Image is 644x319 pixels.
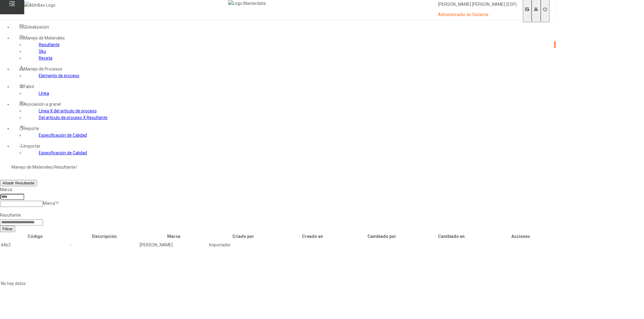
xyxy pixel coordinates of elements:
a: Elemento de proceso [39,73,79,78]
th: Código [1,233,69,240]
a: Manejo de Materiales [12,165,53,170]
span: Manejo de Processo [24,67,62,71]
span: Filtrar [2,227,13,231]
p: Administrador do Sistema [438,12,517,18]
a: Sku [39,49,46,54]
td: Importador [209,241,277,249]
span: Manejo de Materiales [24,36,65,40]
p: [PERSON_NAME] [PERSON_NAME] (ESP) [438,2,517,8]
td: 8463 [1,241,69,249]
a: Especificación de Calidad [39,150,87,155]
a: Resultante [39,42,60,47]
span: Fabril [24,84,34,89]
nz-breadcrumb-separator: / [75,165,77,170]
p: No hay datos [1,280,552,287]
span: Reporte [24,126,39,131]
span: Importar [24,144,40,149]
th: Descripción [70,233,139,240]
th: Marca [139,233,208,240]
span: Globalización [24,25,49,29]
span: Añadir Resultante [2,181,35,185]
th: Cambiado por [347,233,416,240]
th: Creado en [278,233,347,240]
a: Receta [39,56,52,60]
a: Línea [39,91,49,96]
th: Acciones [486,233,555,240]
th: Cambiado en [417,233,486,240]
img: AbInBev Logo [24,2,55,9]
a: Especificación de Calidad [39,133,87,138]
a: Resultante [55,165,75,170]
th: Criado por [209,233,277,240]
nz-select-placeholder: Marca [43,201,55,206]
nz-breadcrumb-separator: / [53,165,55,170]
a: Del artículo de proceso X Resultante [39,115,108,120]
span: Asociación a granel [24,102,61,107]
td: - [70,241,139,249]
a: Línea X del artículo de proceso [39,108,97,113]
td: [PERSON_NAME] [139,241,208,249]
